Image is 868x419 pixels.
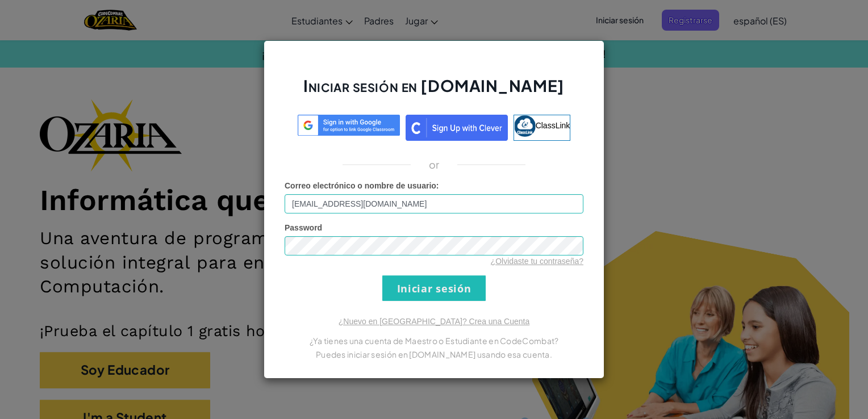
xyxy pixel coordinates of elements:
input: Iniciar sesión [382,275,486,301]
a: ¿Nuevo en [GEOGRAPHIC_DATA]? Crea una Cuenta [339,317,529,326]
span: Password [285,223,322,232]
span: ClassLink [536,121,570,130]
img: log-in-google-sso.svg [298,115,400,136]
p: Puedes iniciar sesión en [DOMAIN_NAME] usando esa cuenta. [285,347,583,361]
p: or [429,158,440,171]
img: classlink-logo-small.png [514,115,536,137]
label: : [285,180,439,191]
img: clever_sso_button@2x.png [406,115,508,141]
span: Correo electrónico o nombre de usuario [285,181,436,190]
a: ¿Olvidaste tu contraseña? [491,257,583,266]
p: ¿Ya tienes una cuenta de Maestro o Estudiante en CodeCombat? [285,334,583,347]
h2: Iniciar sesión en [DOMAIN_NAME] [285,75,583,108]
